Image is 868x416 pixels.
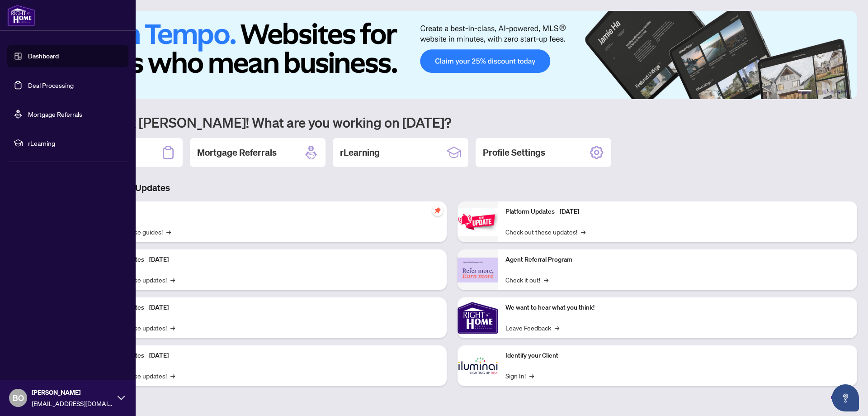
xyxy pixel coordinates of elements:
[28,138,122,148] span: rLearning
[47,114,857,131] h1: Welcome back [PERSON_NAME]! What are you working on [DATE]?
[458,208,498,236] img: Platform Updates - June 23, 2025
[458,345,498,386] img: Identify your Client
[458,297,498,338] img: We want to hear what you think!
[7,5,35,26] img: logo
[505,351,850,361] p: Identify your Client
[95,255,439,265] p: Platform Updates - [DATE]
[837,90,841,94] button: 5
[505,227,585,237] a: Check out these updates!→
[95,351,439,361] p: Platform Updates - [DATE]
[544,275,548,285] span: →
[28,81,74,89] a: Deal Processing
[95,303,439,313] p: Platform Updates - [DATE]
[823,90,826,94] button: 3
[505,255,850,265] p: Agent Referral Program
[830,90,834,94] button: 4
[432,205,443,216] span: pushpin
[13,392,24,404] span: BO
[797,90,812,94] button: 1
[170,323,175,333] span: →
[505,303,850,313] p: We want to hear what you think!
[28,52,59,60] a: Dashboard
[170,275,175,285] span: →
[505,275,548,285] a: Check it out!→
[28,110,82,118] a: Mortgage Referrals
[32,387,113,397] span: [PERSON_NAME]
[166,227,171,237] span: →
[458,258,498,282] img: Agent Referral Program
[197,146,277,159] h2: Mortgage Referrals
[340,146,380,159] h2: rLearning
[581,227,585,237] span: →
[47,182,857,194] h3: Brokerage & Industry Updates
[555,323,559,333] span: →
[32,398,113,408] span: [EMAIL_ADDRESS][DOMAIN_NAME]
[505,323,559,333] a: Leave Feedback→
[505,371,534,381] a: Sign In!→
[95,207,439,217] p: Self-Help
[816,90,819,94] button: 2
[483,146,545,159] h2: Profile Settings
[832,384,859,411] button: Open asap
[505,207,850,217] p: Platform Updates - [DATE]
[529,371,534,381] span: →
[844,90,848,94] button: 6
[170,371,175,381] span: →
[47,11,857,99] img: Slide 0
